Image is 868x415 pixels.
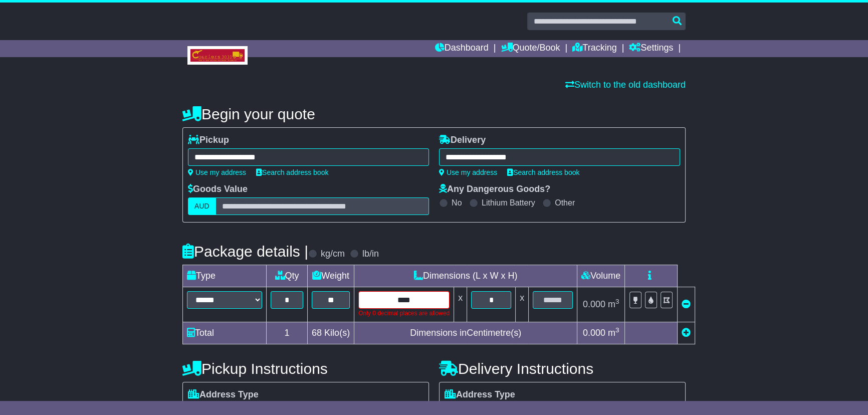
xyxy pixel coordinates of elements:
a: Tracking [572,40,616,57]
h4: Package details | [182,243,308,260]
h4: Begin your quote [182,106,686,122]
label: lb/in [362,249,379,260]
label: Other [555,198,575,207]
label: Address Type [188,389,259,400]
a: Search address book [507,168,579,176]
span: 68 [312,328,322,338]
label: Pickup [188,135,229,146]
td: Weight [308,265,354,287]
label: Delivery [439,135,486,146]
label: AUD [188,197,216,215]
td: Qty [267,265,308,287]
span: m [608,328,619,338]
span: 0.000 [583,299,605,309]
td: Type [183,265,267,287]
h4: Pickup Instructions [182,360,429,377]
td: Dimensions (L x W x H) [354,265,577,287]
label: Address Type [445,389,515,400]
a: Dashboard [435,40,489,57]
h4: Delivery Instructions [439,360,686,377]
div: Only 0 decimal places are allowed [358,309,450,318]
a: Remove this item [682,299,691,309]
span: 0.000 [583,328,605,338]
td: x [454,287,467,322]
td: Kilo(s) [308,322,354,344]
label: Lithium Battery [482,198,535,207]
a: Add new item [682,328,691,338]
a: Settings [629,40,673,57]
sup: 3 [615,326,619,334]
span: m [608,299,619,309]
td: Total [183,322,267,344]
a: Quote/Book [501,40,560,57]
td: 1 [267,322,308,344]
label: Goods Value [188,184,248,195]
a: Use my address [439,168,497,176]
td: Volume [577,265,625,287]
label: kg/cm [321,249,345,260]
sup: 3 [615,298,619,305]
td: x [516,287,529,322]
a: Search address book [256,168,328,176]
label: Any Dangerous Goods? [439,184,550,195]
a: Use my address [188,168,246,176]
a: Switch to the old dashboard [565,80,686,90]
td: Dimensions in Centimetre(s) [354,322,577,344]
label: No [452,198,462,207]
